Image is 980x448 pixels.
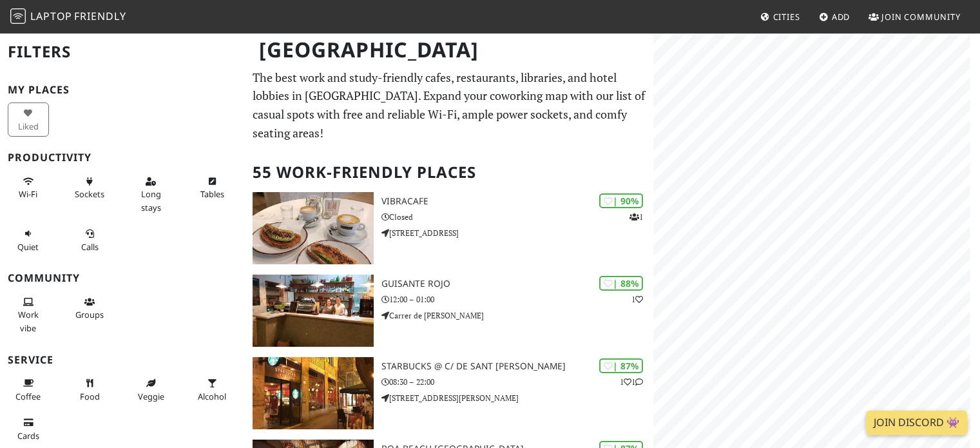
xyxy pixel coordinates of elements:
h3: Productivity [8,151,237,164]
p: [STREET_ADDRESS] [381,227,654,239]
button: Calls [69,223,110,257]
p: The best work and study-friendly cafes, restaurants, libraries, and hotel lobbies in [GEOGRAPHIC_... [253,68,646,142]
button: Cards [8,412,49,446]
p: 1 [631,293,643,306]
p: Carrer de [PERSON_NAME] [381,309,654,322]
span: Food [80,391,100,402]
h2: Filters [8,32,237,72]
a: Join Discord 👾 [866,411,967,435]
h3: Community [8,272,237,284]
p: 12:00 – 01:00 [381,293,654,306]
span: Work-friendly tables [200,188,224,200]
button: Coffee [8,373,49,407]
h3: My Places [8,84,237,96]
span: Stable Wi-Fi [19,188,37,200]
div: | 87% [599,358,643,373]
span: Join Community [881,11,961,23]
span: Friendly [74,9,126,23]
img: Vibracafe [253,192,373,264]
span: Laptop [30,9,72,23]
h3: Vibracafe [381,196,654,207]
button: Food [69,373,110,407]
button: Groups [69,291,110,326]
button: Wi-Fi [8,171,49,205]
div: | 90% [599,193,643,208]
button: Sockets [69,171,110,205]
a: Guisante Rojo | 88% 1 Guisante Rojo 12:00 – 01:00 Carrer de [PERSON_NAME] [245,275,653,347]
span: People working [18,309,39,333]
h3: Service [8,354,237,366]
span: Cities [773,11,800,23]
p: [STREET_ADDRESS][PERSON_NAME] [381,392,654,404]
h2: 55 Work-Friendly Places [253,153,646,192]
span: Quiet [17,241,39,253]
span: Add [832,11,850,23]
p: 08:30 – 22:00 [381,376,654,388]
span: Veggie [138,391,164,402]
span: Video/audio calls [81,241,99,253]
img: Starbucks @ C/ de Sant Vicent Màrtir [253,357,373,429]
a: Cities [755,5,805,28]
a: Join Community [863,5,966,28]
button: Veggie [130,373,171,407]
h3: Starbucks @ C/ de Sant [PERSON_NAME] [381,361,654,372]
p: 1 1 [620,376,643,388]
button: Long stays [130,171,171,218]
a: LaptopFriendly LaptopFriendly [10,6,126,28]
button: Quiet [8,223,49,257]
a: Starbucks @ C/ de Sant Vicent Màrtir | 87% 11 Starbucks @ C/ de Sant [PERSON_NAME] 08:30 – 22:00 ... [245,357,653,429]
span: Coffee [15,391,41,402]
a: Add [814,5,856,28]
p: Closed [381,211,654,223]
span: Long stays [141,188,161,213]
button: Work vibe [8,291,49,338]
span: Alcohol [198,391,226,402]
span: Credit cards [17,430,39,442]
img: Guisante Rojo [253,275,373,347]
p: 1 [629,211,643,223]
span: Power sockets [75,188,104,200]
span: Group tables [75,309,104,320]
button: Alcohol [191,373,233,407]
h3: Guisante Rojo [381,278,654,289]
a: Vibracafe | 90% 1 Vibracafe Closed [STREET_ADDRESS] [245,192,653,264]
div: | 88% [599,276,643,291]
img: LaptopFriendly [10,8,26,24]
h1: [GEOGRAPHIC_DATA] [249,32,651,68]
button: Tables [191,171,233,205]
